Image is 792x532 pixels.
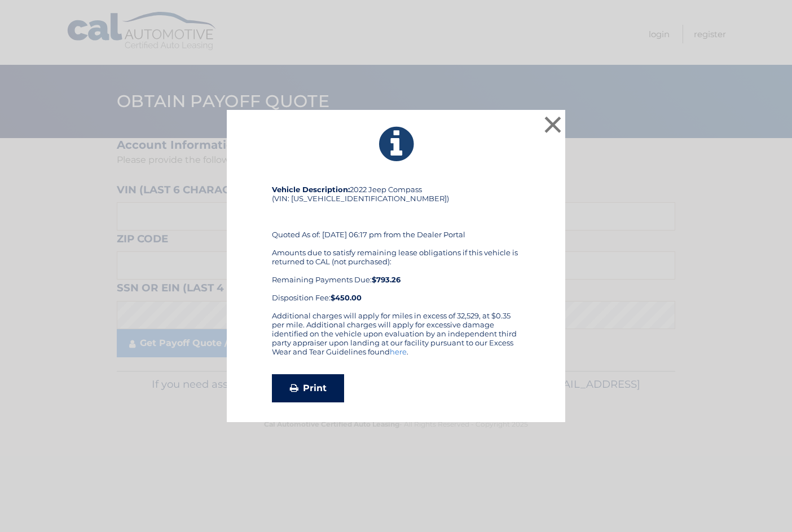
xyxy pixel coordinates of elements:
a: Print [272,374,344,402]
div: Additional charges will apply for miles in excess of 32,529, at $0.35 per mile. Additional charge... [272,311,520,365]
strong: $450.00 [331,293,362,302]
button: × [542,113,564,136]
div: 2022 Jeep Compass (VIN: [US_VEHICLE_IDENTIFICATION_NUMBER]) Quoted As of: [DATE] 06:17 pm from th... [272,185,520,311]
strong: Vehicle Description: [272,185,350,194]
a: here [390,347,407,356]
div: Amounts due to satisfy remaining lease obligations if this vehicle is returned to CAL (not purcha... [272,248,520,302]
b: $793.26 [372,275,401,284]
